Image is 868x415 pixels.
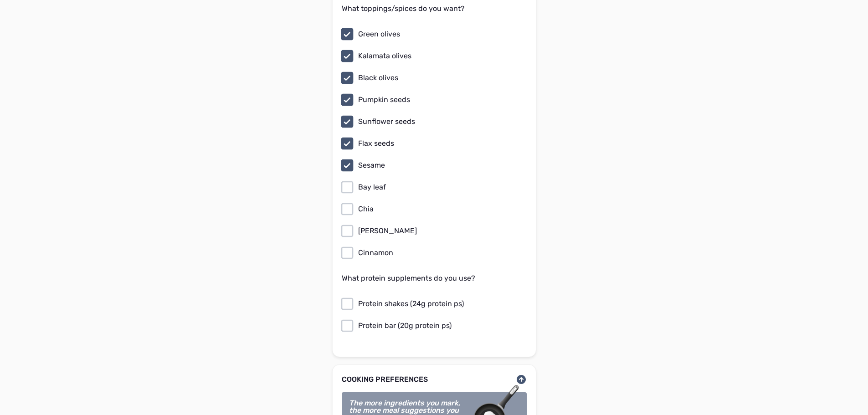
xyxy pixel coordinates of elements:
[358,320,525,331] div: Protein bar (20g protein ps)
[358,72,525,83] div: Black olives
[342,275,527,282] p: What protein supplements do you use?
[358,204,525,215] div: Chia
[358,298,525,309] div: Protein shakes (24g protein ps)
[358,160,525,171] div: Sesame
[358,29,525,40] div: Green olives
[358,182,525,193] div: Bay leaf
[342,376,428,383] div: COOKING PREFERENCES
[358,94,525,105] div: Pumpkin seeds
[358,116,525,127] div: Sunflower seeds
[342,5,527,12] p: What toppings/spices do you want?
[358,225,525,236] div: [PERSON_NAME]
[358,247,525,258] div: Cinnamon
[358,138,525,149] div: Flax seeds
[358,51,525,61] div: Kalamata olives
